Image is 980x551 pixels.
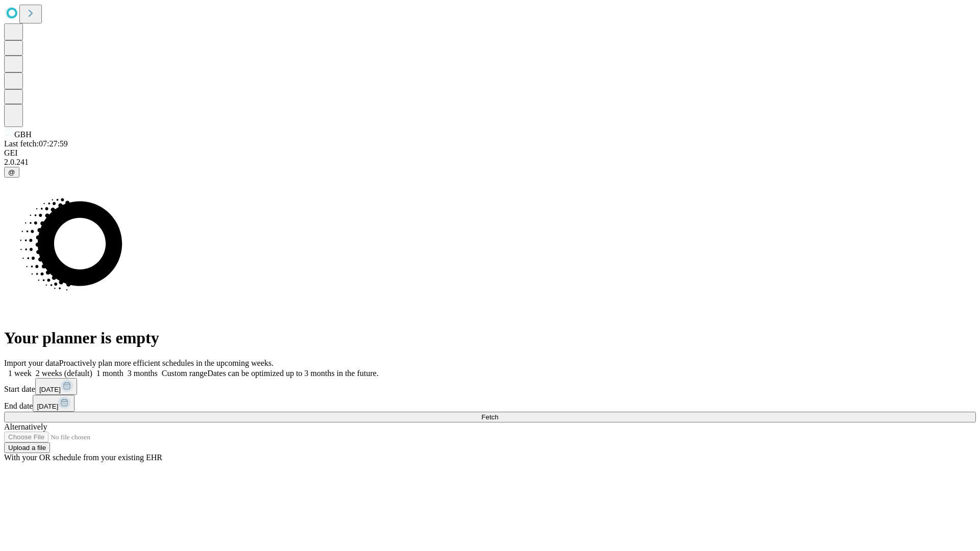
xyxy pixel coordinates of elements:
[36,369,92,378] span: 2 weeks (default)
[4,148,976,158] div: GEI
[4,378,976,395] div: Start date
[4,412,976,422] button: Fetch
[33,395,75,412] button: [DATE]
[4,453,162,462] span: With your OR schedule from your existing EHR
[59,359,274,367] span: Proactively plan more efficient schedules in the upcoming weeks.
[37,403,58,410] span: [DATE]
[162,369,207,378] span: Custom range
[4,167,19,178] button: @
[8,168,15,176] span: @
[4,329,976,347] h1: Your planner is empty
[4,422,47,431] span: Alternatively
[481,413,498,421] span: Fetch
[8,369,32,378] span: 1 week
[4,158,976,167] div: 2.0.241
[14,130,32,139] span: GBH
[96,369,124,378] span: 1 month
[4,139,68,148] span: Last fetch: 07:27:59
[4,442,50,453] button: Upload a file
[4,395,976,412] div: End date
[4,359,59,367] span: Import your data
[35,378,77,395] button: [DATE]
[207,369,378,378] span: Dates can be optimized up to 3 months in the future.
[128,369,158,378] span: 3 months
[39,386,61,393] span: [DATE]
